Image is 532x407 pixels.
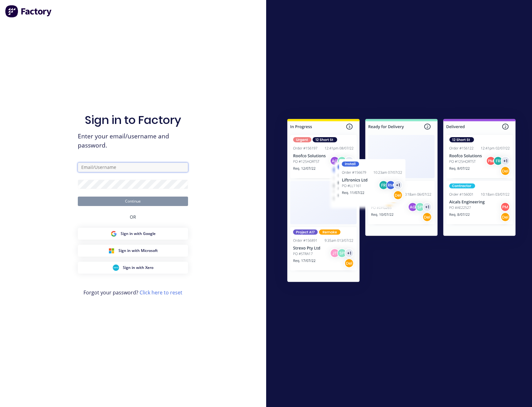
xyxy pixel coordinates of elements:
[123,265,153,270] span: Sign in with Xero
[78,228,188,240] button: Google Sign inSign in with Google
[83,289,182,296] span: Forgot your password?
[140,289,182,296] a: Click here to reset
[78,163,188,172] input: Email/Username
[121,231,156,237] span: Sign in with Google
[78,197,188,206] button: Continue
[78,245,188,257] button: Microsoft Sign inSign in with Microsoft
[118,248,158,254] span: Sign in with Microsoft
[113,265,119,271] img: Xero Sign in
[130,206,136,228] div: OR
[5,5,52,18] img: Factory
[78,132,188,150] span: Enter your email/username and password.
[111,231,117,237] img: Google Sign in
[273,106,529,297] img: Sign in
[78,262,188,274] button: Xero Sign inSign in with Xero
[108,248,115,254] img: Microsoft Sign in
[85,113,181,127] h1: Sign in to Factory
